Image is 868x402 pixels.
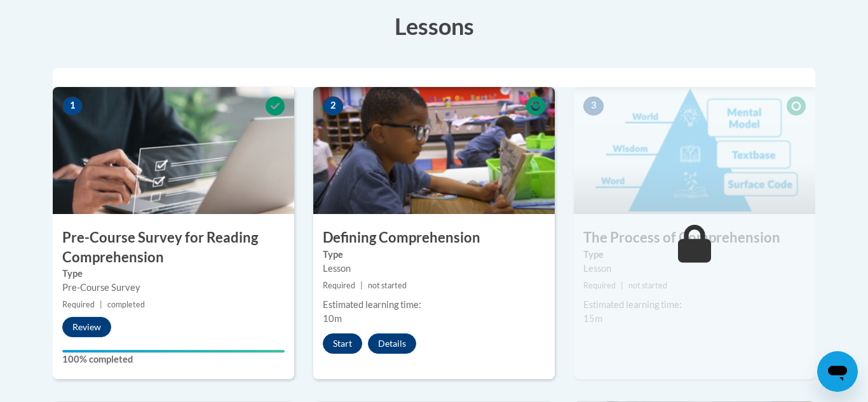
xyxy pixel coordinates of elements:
span: Required [62,300,95,309]
button: Start [323,333,362,354]
label: Type [62,267,285,281]
div: Your progress [62,350,285,352]
span: 15m [583,313,602,324]
button: Details [368,333,416,354]
label: 100% completed [62,352,285,366]
span: completed [107,300,145,309]
span: 3 [583,97,604,116]
div: Lesson [583,262,806,276]
label: Type [323,248,545,262]
div: Lesson [323,262,545,276]
label: Type [583,248,806,262]
img: Course Image [313,87,555,214]
span: | [100,300,102,309]
img: Course Image [574,87,815,214]
h3: The Process of Comprehension [574,228,815,248]
div: Estimated learning time: [583,298,806,312]
h3: Lessons [53,10,815,42]
h3: Defining Comprehension [313,228,555,248]
span: not started [368,281,407,290]
span: 10m [323,313,342,324]
button: Review [62,317,111,337]
div: Pre-Course Survey [62,281,285,295]
span: | [360,281,363,290]
iframe: Button to launch messaging window [817,351,858,392]
span: Required [323,281,355,290]
span: not started [628,281,667,290]
span: | [621,281,623,290]
h3: Pre-Course Survey for Reading Comprehension [53,228,294,267]
span: 1 [62,97,83,116]
div: Estimated learning time: [323,298,545,312]
img: Course Image [53,87,294,214]
span: Required [583,281,616,290]
span: 2 [323,97,343,116]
